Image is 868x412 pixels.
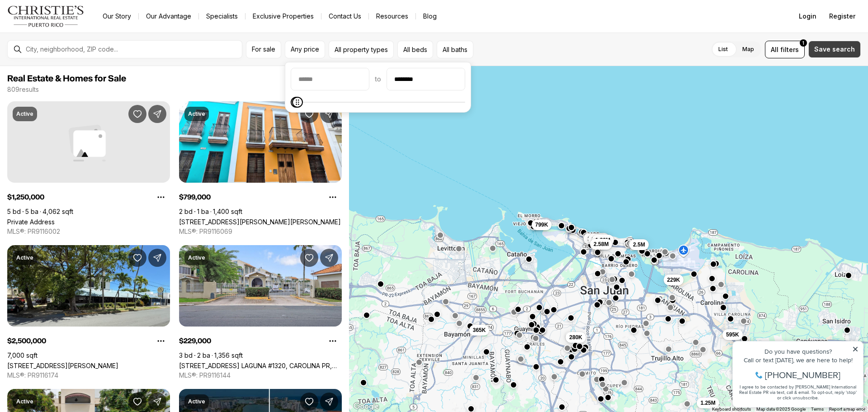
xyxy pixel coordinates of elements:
[7,362,118,369] a: 33 & 35 CAOBA, SAN JUAN PR, 00913
[416,10,444,23] a: Blog
[700,399,715,407] span: 1.25M
[824,7,861,25] button: Register
[300,105,318,123] button: Save Property: 271 CALLE DE LA LUNA #3F
[765,41,805,58] button: Allfilters1
[594,233,609,244] button: 3M
[7,86,39,93] p: 809 results
[320,105,338,123] button: Share Property
[148,393,166,411] button: Share Property
[188,398,205,405] p: Active
[808,41,861,58] button: Save search
[473,327,486,334] span: 365K
[324,188,342,206] button: Property options
[590,239,612,250] button: 2.58M
[793,7,822,25] button: Login
[535,221,548,228] span: 799K
[587,235,602,242] span: 1.33M
[128,249,146,267] button: Save Property: 33 & 35 CAOBA
[329,41,394,58] button: All property types
[291,97,302,108] span: Minimum
[369,10,415,23] a: Resources
[566,332,586,343] button: 280K
[324,332,342,350] button: Property options
[735,41,761,57] label: Map
[128,105,146,123] button: Save Property:
[397,41,433,58] button: All beds
[188,254,205,261] p: Active
[148,249,166,267] button: Share Property
[321,10,368,23] button: Contact Us
[246,41,281,58] button: For sale
[152,188,170,206] button: Property options
[532,219,552,230] button: 799K
[592,235,614,246] button: 1.29M
[7,5,85,27] img: logo
[437,41,473,58] button: All baths
[320,393,338,411] button: Share Property
[148,105,166,123] button: Share Property
[292,97,303,108] span: Maximum
[569,334,582,341] span: 280K
[7,74,126,83] span: Real Estate & Homes for Sale
[9,29,131,35] div: Call or text [DATE], we are here to help!
[291,68,369,90] input: priceMin
[300,393,318,411] button: Save Property: Condado Blu DELCASSE ST. #901
[285,41,325,58] button: Any price
[291,46,319,53] span: Any price
[633,241,645,248] span: 2.5M
[179,362,342,369] a: 120 AVE. LAGUNA #1320, CAROLINA PR, 00979
[152,332,170,350] button: Property options
[592,236,607,243] span: 1.81M
[375,76,381,83] span: to
[16,254,33,261] p: Active
[588,234,610,245] button: 1.81M
[95,10,138,23] a: Our Story
[595,237,610,244] span: 1.29M
[179,218,341,226] a: 271 CALLE DE LA LUNA #3F, SAN JUAN PR, 00901
[829,13,855,20] span: Register
[188,110,205,118] p: Active
[722,329,743,340] button: 595K
[726,331,739,338] span: 595K
[387,68,465,90] input: priceMax
[814,46,855,53] span: Save search
[667,276,680,284] span: 229K
[799,13,816,20] span: Login
[245,10,321,23] a: Exclusive Properties
[7,218,55,226] a: Private Address
[664,275,684,285] button: 229K
[139,10,198,23] a: Our Advantage
[780,45,799,54] span: filters
[300,249,318,267] button: Save Property: 120 AVE. LAGUNA #1320
[629,239,649,250] button: 2.5M
[320,249,338,267] button: Share Property
[252,46,275,53] span: For sale
[37,43,113,52] span: [PHONE_NUMBER]
[594,241,609,248] span: 2.58M
[711,41,735,57] label: List
[584,233,606,244] button: 1.33M
[16,398,33,405] p: Active
[199,10,245,23] a: Specialists
[11,56,129,73] span: I agree to be contacted by [PERSON_NAME] International Real Estate PR via text, call & email. To ...
[128,393,146,411] button: Save Property: 14 CERVANTES #2
[469,325,490,336] button: 365K
[771,45,778,54] span: All
[697,398,719,408] button: 1.25M
[9,20,131,27] div: Do you have questions?
[802,39,804,47] span: 1
[16,110,33,118] p: Active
